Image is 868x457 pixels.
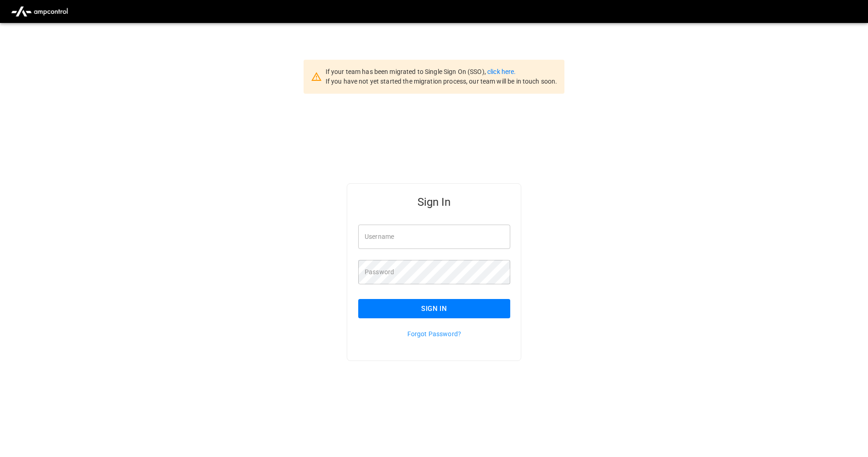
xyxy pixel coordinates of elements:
[358,329,510,339] p: Forgot Password?
[487,68,516,75] a: click here.
[358,299,510,318] button: Sign In
[358,195,510,209] h5: Sign In
[7,3,72,20] img: ampcontrol.io logo
[326,68,487,75] span: If your team has been migrated to Single Sign On (SSO),
[326,78,558,85] span: If you have not yet started the migration process, our team will be in touch soon.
